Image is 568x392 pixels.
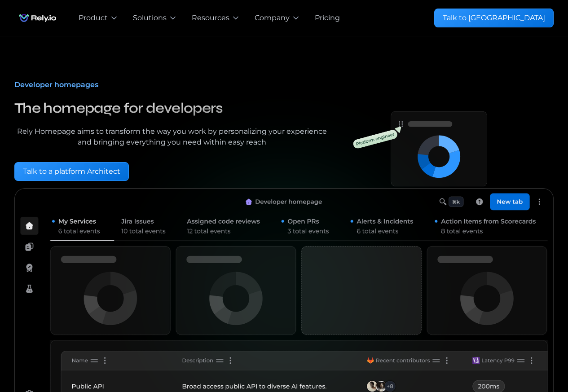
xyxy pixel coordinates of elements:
[315,13,340,23] a: Pricing
[23,166,120,177] div: Talk to a platform Architect
[14,162,129,181] a: Talk to a platform Architect
[343,96,554,188] a: open lightbox
[255,13,290,23] div: Company
[14,9,61,27] a: home
[14,9,61,27] img: Rely.io logo
[443,13,545,23] div: Talk to [GEOGRAPHIC_DATA]
[434,9,554,27] a: Talk to [GEOGRAPHIC_DATA]
[79,13,108,23] div: Product
[133,13,167,23] div: Solutions
[14,97,329,119] h3: The homepage for developers
[14,126,329,148] div: Rely Homepage aims to transform the way you work by personalizing your experience and bringing ev...
[192,13,229,23] div: Resources
[14,79,329,90] div: Developer homepages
